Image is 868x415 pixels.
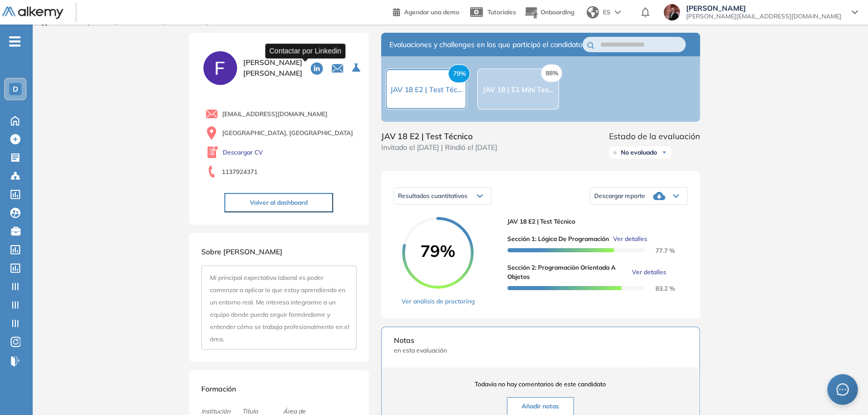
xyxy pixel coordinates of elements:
[541,8,574,16] span: Onboarding
[402,243,474,259] span: 79%
[487,8,516,16] span: Tutoriales
[507,217,679,226] span: JAV 18 E2 | Test Técnico
[507,263,628,281] span: Sección 2: Programación Orientada a Objetos
[404,8,459,16] span: Agendar una demo
[587,6,599,18] img: world
[394,380,687,389] span: Todavía no hay comentarios de este candidato
[627,268,666,277] button: Ver detalles
[398,192,467,200] span: Resultados cuantitativos
[2,7,63,19] img: Logo
[201,247,283,256] span: Sobre [PERSON_NAME]
[224,193,333,212] button: Volver al dashboard
[390,85,462,94] span: JAV 18 E2 | Test Téc...
[265,43,345,58] div: Contactar por Linkedin
[483,85,553,94] span: JAV 18 | E1 Mini Tes...
[621,148,657,157] span: No evaluado
[223,148,263,157] a: Descargar CV
[613,234,647,244] span: Ver detalles
[13,85,18,93] span: D
[394,335,687,346] span: Notas
[9,40,20,42] i: -
[609,130,700,142] span: Estado de la evaluación
[603,8,611,17] span: ES
[394,346,687,355] span: en esta evaluación
[643,247,675,254] span: 77.7 %
[507,234,609,244] span: Sección 1: Lógica de Programación
[402,297,475,306] a: Ver análisis de proctoring
[448,64,470,83] span: 79%
[686,12,841,20] span: [PERSON_NAME][EMAIL_ADDRESS][DOMAIN_NAME]
[222,128,353,138] span: [GEOGRAPHIC_DATA], [GEOGRAPHIC_DATA]
[594,192,645,200] span: Descargar reporte
[609,234,647,244] button: Ver detalles
[243,57,302,79] span: [PERSON_NAME] [PERSON_NAME]
[348,59,366,77] button: Seleccione la evaluación activa
[210,274,349,343] span: Mi principal expectativa laboral es poder comenzar a aplicar lo que estoy aprendiendo en un entor...
[643,285,675,292] span: 83.2 %
[686,4,841,12] span: [PERSON_NAME]
[661,149,667,156] img: Ícono de flecha
[836,383,849,396] span: message
[389,39,582,50] span: Evaluaciones y challenges en los que participó el candidato
[222,167,257,177] span: 1137924371
[381,142,497,153] span: Invitado el [DATE] | Rindió el [DATE]
[201,384,236,394] span: Formación
[541,64,562,82] span: 88%
[615,10,621,14] img: arrow
[524,2,574,24] button: Onboarding
[222,110,327,119] span: [EMAIL_ADDRESS][DOMAIN_NAME]
[631,268,666,277] span: Ver detalles
[201,49,239,87] img: PROFILE_MENU_LOGO_USER
[381,130,497,142] span: JAV 18 E2 | Test Técnico
[393,5,459,17] a: Agendar una demo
